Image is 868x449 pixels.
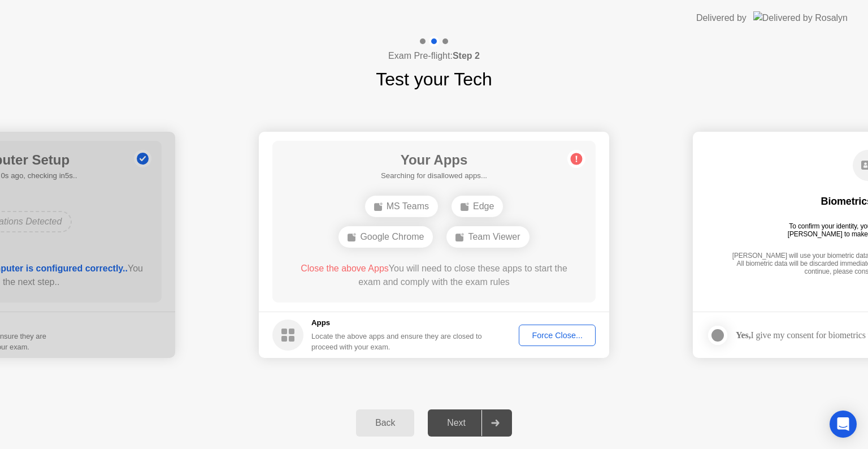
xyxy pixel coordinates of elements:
[388,49,480,63] h4: Exam Pre-flight:
[453,51,480,61] b: Step 2
[523,331,592,340] div: Force Close...
[696,11,747,25] div: Delivered by
[356,409,414,437] button: Back
[753,11,848,24] img: Delivered by Rosalyn
[446,226,529,248] div: Team Viewer
[338,226,433,248] div: Google Chrome
[381,170,487,182] h5: Searching for disallowed apps...
[376,66,492,93] h1: Test your Tech
[365,196,438,217] div: MS Teams
[381,150,487,170] h1: Your Apps
[311,331,483,352] div: Locate the above apps and ensure they are closed to proceed with your exam.
[431,418,481,428] div: Next
[830,411,857,438] div: Open Intercom Messenger
[311,317,483,329] h5: Apps
[359,418,411,428] div: Back
[519,325,596,346] button: Force Close...
[301,264,389,273] span: Close the above Apps
[428,409,512,437] button: Next
[452,196,503,217] div: Edge
[289,262,580,289] div: You will need to close these apps to start the exam and comply with the exam rules
[736,330,750,340] strong: Yes,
